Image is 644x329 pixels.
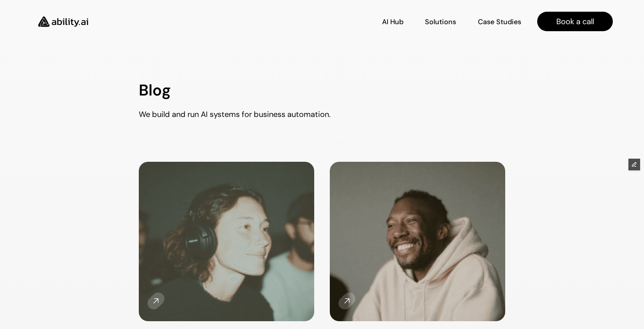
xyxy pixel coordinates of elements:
button: Edit Framer Content [628,159,640,170]
a: Book a call [537,12,613,31]
p: AI Hub [382,17,403,27]
span: l [149,81,152,99]
a: Case Studies [478,15,522,28]
a: AI Hub [382,15,403,28]
a: Solutions [425,15,456,28]
span: B [139,81,149,99]
span: o [152,81,162,99]
p: Book a call [556,16,594,27]
nav: Main navigation [99,12,613,31]
p: Solutions [425,17,456,27]
h2: We build and run AI systems for business automation. [139,109,451,120]
p: Case Studies [478,17,521,27]
span: g [162,81,171,99]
